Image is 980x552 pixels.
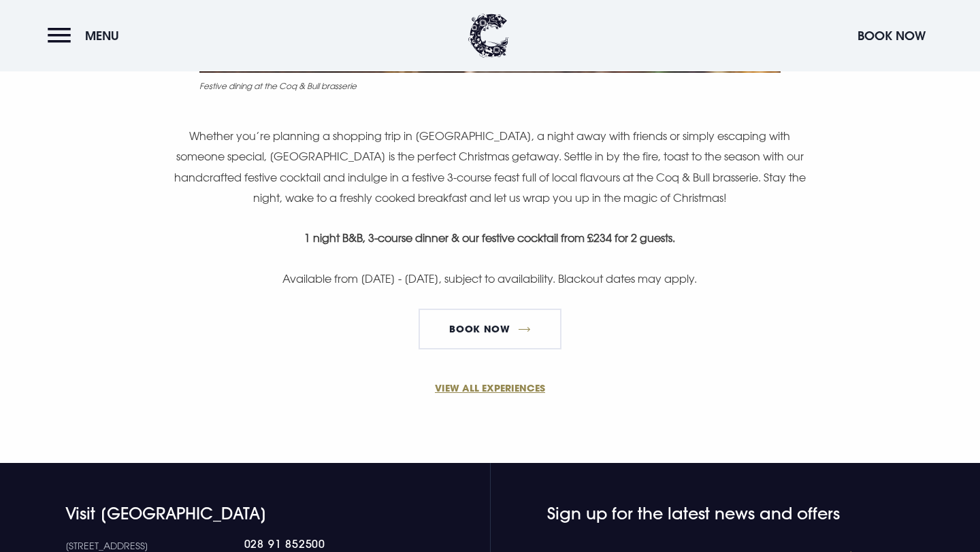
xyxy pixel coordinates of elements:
p: Whether you’re planning a shopping trip in [GEOGRAPHIC_DATA], a night away with friends or simply... [166,126,814,209]
a: 028 91 852500 [244,537,402,551]
a: Book now [419,309,561,349]
span: Menu [85,28,119,44]
p: Available from [DATE] - [DATE], subject to availability. Blackout dates may apply. [166,269,814,289]
button: Menu [48,21,126,50]
a: VIEW ALL EXPERIENCES [166,381,814,395]
strong: 1 night B&B, 3-course dinner & our festive cocktail from £234 for 2 guests. [304,231,675,245]
figcaption: Festive dining at the Coq & Bull brasserie [199,80,781,92]
h4: Visit [GEOGRAPHIC_DATA] [65,504,402,523]
h4: Sign up for the latest news and offers [547,504,804,523]
img: Clandeboye Lodge [468,14,509,58]
button: Book Now [851,21,932,50]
